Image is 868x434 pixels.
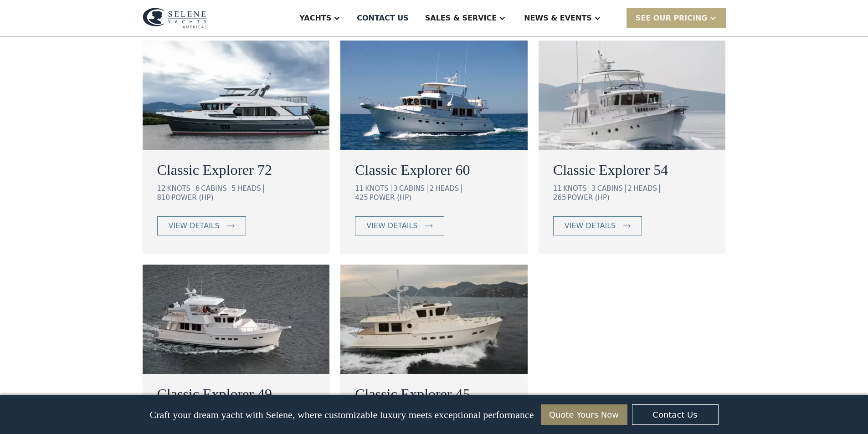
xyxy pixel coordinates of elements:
img: icon [425,224,433,228]
a: Contact Us [632,404,719,425]
div: 265 [553,194,566,202]
div: 12 [157,184,166,193]
div: 11 [553,184,562,193]
div: 425 [355,194,368,202]
img: long range motor yachts [143,265,330,374]
a: Classic Explorer 54 [553,159,711,181]
a: Classic Explorer 49 [157,383,315,405]
div: CABINS [597,184,626,193]
div: 3 [393,184,398,193]
div: HEADS [435,184,462,193]
div: POWER (HP) [567,194,609,202]
div: CABINS [201,184,229,193]
div: KNOTS [365,184,391,193]
img: long range motor yachts [539,41,726,150]
a: Quote Yours Now [541,404,627,425]
div: News & EVENTS [524,13,592,24]
img: long range motor yachts [340,265,528,374]
div: Yachts [299,13,331,24]
img: long range motor yachts [143,41,330,150]
a: view details [157,216,246,235]
a: Classic Explorer 60 [355,159,513,181]
img: logo [143,8,207,29]
div: 11 [355,184,364,193]
div: HEADS [633,184,660,193]
div: SEE Our Pricing [627,8,726,28]
div: view details [169,220,220,231]
div: HEADS [237,184,264,193]
a: Classic Explorer 72 [157,159,315,181]
div: 5 [231,184,236,193]
img: icon [623,224,631,228]
div: SEE Our Pricing [636,13,708,24]
a: view details [553,216,642,235]
img: icon [227,224,235,228]
img: long range motor yachts [340,41,528,150]
div: KNOTS [167,184,193,193]
p: Craft your dream yacht with Selene, where customizable luxury meets exceptional performance [149,409,534,421]
div: 3 [591,184,596,193]
a: Classic Explorer 45 [355,383,513,405]
div: Contact US [357,13,409,24]
div: Sales & Service [425,13,497,24]
div: 2 [430,184,434,193]
div: view details [366,220,417,231]
div: KNOTS [563,184,589,193]
div: 810 [157,194,170,202]
div: CABINS [399,184,427,193]
a: view details [355,216,444,235]
div: 6 [195,184,200,193]
div: POWER (HP) [171,194,213,202]
div: POWER (HP) [370,194,411,202]
div: view details [565,220,616,231]
div: 2 [627,184,632,193]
